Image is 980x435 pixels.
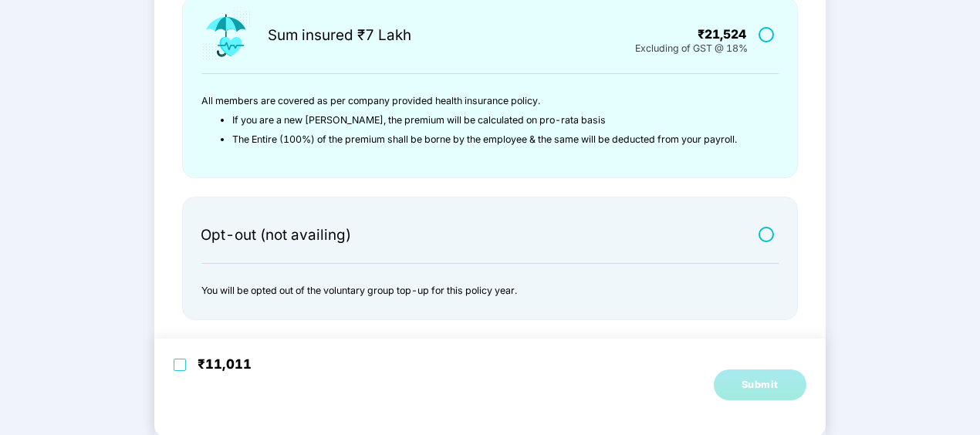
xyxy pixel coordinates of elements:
p: You will be opted out of the voluntary group top-up for this policy year. [201,282,759,301]
div: Sum insured ₹7 Lakh [268,29,411,46]
li: The Entire (100%) of the premium shall be borne by the employee & the same will be deducted from ... [232,130,759,150]
div: Opt-out (not availing) [201,228,351,245]
div: Excluding of GST @ 18% [635,39,748,52]
div: ₹21,524 [618,29,746,43]
p: All members are covered as per company provided health insurance policy. [201,92,759,111]
div: Submit [742,377,779,393]
button: Submit [714,369,806,400]
div: ₹11,011 [198,356,252,372]
li: If you are a new [PERSON_NAME], the premium will be calculated on pro-rata basis [232,111,759,130]
img: icon [201,9,252,62]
